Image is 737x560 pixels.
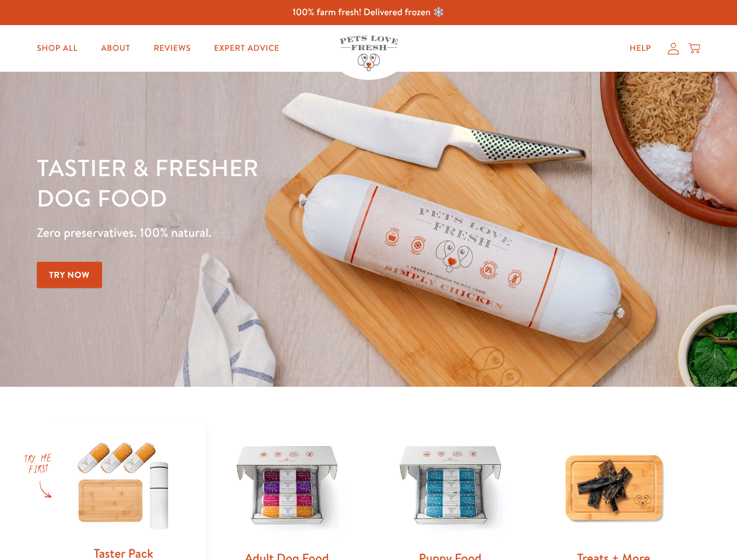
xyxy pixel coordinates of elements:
a: Help [620,37,661,60]
h1: Tastier & fresher dog food [37,152,479,213]
a: Shop All [27,37,87,60]
p: Zero preservatives. 100% natural. [37,222,479,243]
a: Try Now [37,262,102,288]
a: Expert Advice [205,37,289,60]
a: Reviews [144,37,200,60]
a: About [92,37,139,60]
img: Pets Love Fresh [340,36,398,71]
